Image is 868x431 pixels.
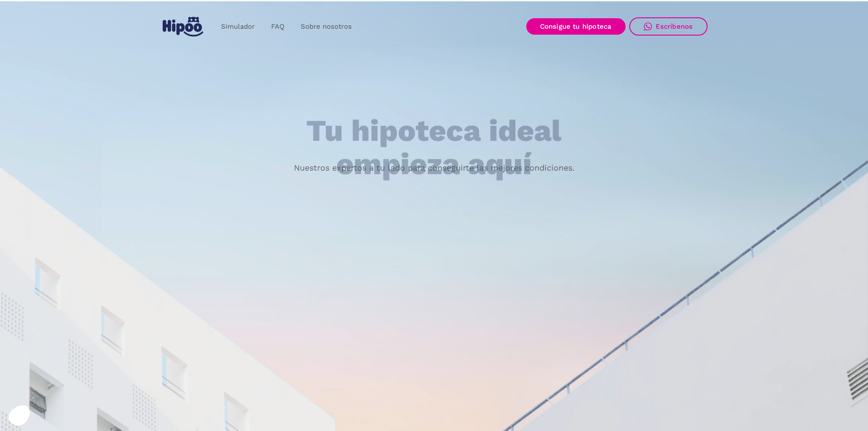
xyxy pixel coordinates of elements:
h1: Tu hipoteca ideal empieza aquí [261,114,606,181]
a: home [161,13,205,40]
a: Consigue tu hipoteca [526,18,626,35]
a: FAQ [263,18,293,36]
a: Simulador [213,18,263,36]
a: Sobre nosotros [293,18,360,36]
a: Escríbenos [629,17,708,36]
div: Escríbenos [656,22,693,31]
